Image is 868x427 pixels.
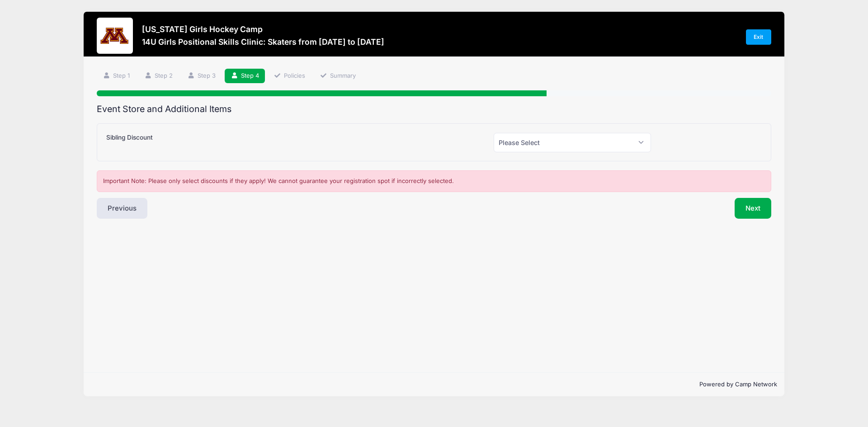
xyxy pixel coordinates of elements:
a: Exit [746,29,771,45]
button: Next [735,198,771,219]
a: Summary [314,69,362,84]
a: Step 4 [225,69,265,84]
label: Sibling Discount [106,133,153,142]
p: Powered by Camp Network [91,380,777,389]
a: Step 1 [97,69,136,84]
a: Step 2 [138,69,179,84]
h2: Event Store and Additional Items [97,104,771,114]
a: Policies [268,69,311,84]
a: Step 3 [182,69,222,84]
h3: 14U Girls Positional Skills Clinic: Skaters from [DATE] to [DATE] [142,37,384,47]
button: Previous [97,198,147,219]
div: Important Note: Please only select discounts if they apply! We cannot guarantee your registration... [97,170,771,192]
h3: [US_STATE] Girls Hockey Camp [142,24,384,34]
